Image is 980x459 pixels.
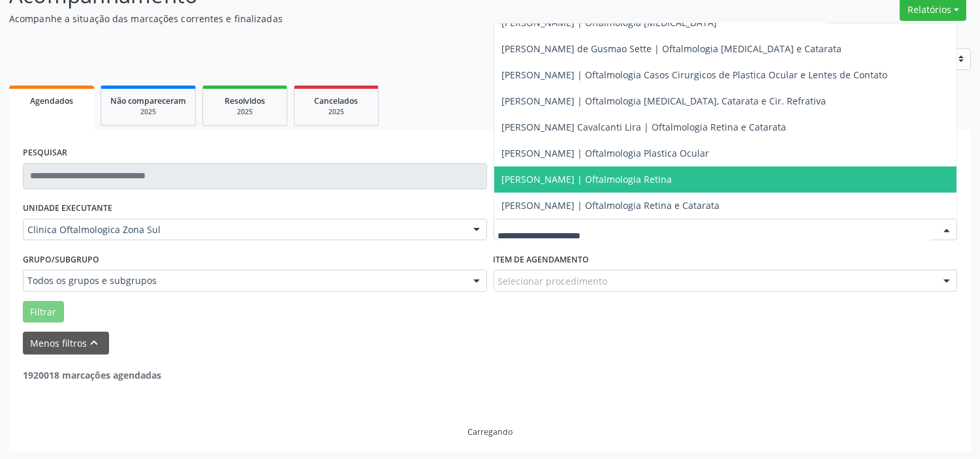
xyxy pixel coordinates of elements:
span: Resolvidos [225,95,265,106]
label: Grupo/Subgrupo [23,249,99,270]
span: Cancelados [315,95,358,106]
span: [PERSON_NAME] | Oftalmologia Casos Cirurgicos de Plastica Ocular e Lentes de Contato [502,69,888,81]
span: [PERSON_NAME] | Oftalmologia [MEDICAL_DATA], Catarata e Cir. Refrativa [502,95,827,107]
div: 2025 [304,107,369,117]
span: Todos os grupos e subgrupos [27,274,460,287]
i: keyboard_arrow_up [87,336,102,350]
span: Não compareceram [110,95,186,106]
div: 2025 [110,107,186,117]
span: [PERSON_NAME] de Gusmao Sette | Oftalmologia [MEDICAL_DATA] e Catarata [502,42,842,55]
span: [PERSON_NAME] | Oftalmologia Retina e Catarata [502,199,720,212]
div: Carregando [467,426,513,437]
button: Menos filtroskeyboard_arrow_up [23,332,109,355]
strong: 1920018 marcações agendadas [23,369,161,381]
span: [PERSON_NAME] | Oftalmologia Retina [502,173,672,185]
div: 2025 [212,107,277,117]
span: [PERSON_NAME] | Oftalmologia Plastica Ocular [502,147,710,159]
span: Agendados [30,95,73,106]
p: Acompanhe a situação das marcações correntes e finalizadas [9,12,682,25]
span: [PERSON_NAME] Cavalcanti Lira | Oftalmologia Retina e Catarata [502,121,787,133]
button: Filtrar [23,301,64,323]
span: Clinica Oftalmologica Zona Sul [27,223,460,236]
label: PESQUISAR [23,143,67,163]
span: Selecionar procedimento [498,274,608,288]
label: Item de agendamento [494,249,590,270]
label: UNIDADE EXECUTANTE [23,198,112,219]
